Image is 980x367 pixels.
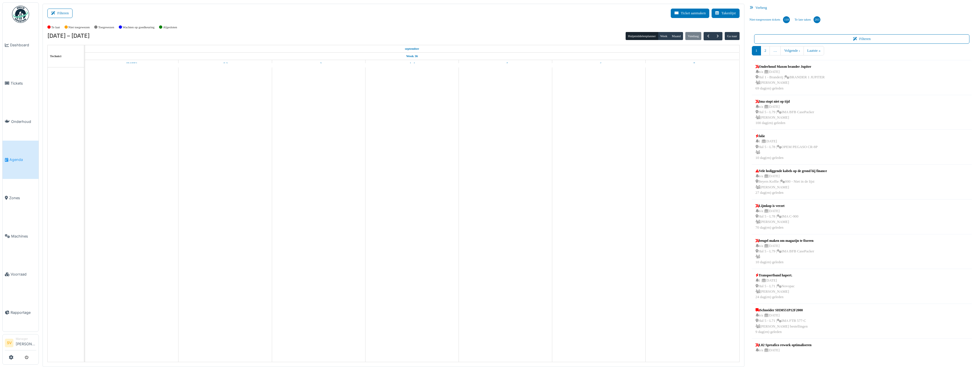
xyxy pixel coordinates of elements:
[754,271,796,301] a: Transportband hapert. 1 |[DATE] Hal 5 - L71 |Novopac [PERSON_NAME]24 dag(en) geleden
[712,9,739,18] button: Takenlijst
[3,179,39,217] a: Zones
[792,12,823,27] a: Te late taken
[756,238,814,243] div: beugel maken om magazijn te fixeren
[754,63,826,93] a: Onderhoud Maxon brander Jupiter n/a |[DATE] Hal 1 - Branderij |BRANDER 1 JUPITER [PERSON_NAME]69 ...
[9,157,36,162] span: Agenda
[11,119,36,124] span: Onderhoud
[626,32,658,40] button: Hulpmiddelenplanner
[671,9,709,18] button: Ticket aanmaken
[754,306,809,336] a: Schneider SH30551P12F2000 n/a |[DATE] Hal 5 - L71 |IMA FTB 577-C [PERSON_NAME] bestellingen9 dag(...
[11,81,36,86] span: Tickets
[756,278,795,300] div: 1 | [DATE] Hal 5 - L71 | Novopac [PERSON_NAME] 24 dag(en) geleden
[3,255,39,294] a: Voorraad
[11,310,36,315] span: Rapportage
[688,60,696,67] a: 7 september 2025
[756,208,798,230] div: n/a | [DATE] Hal 5 - L78 | IMA C-900 [PERSON_NAME] 70 dag(en) geleden
[163,25,177,30] label: Afgesloten
[756,273,795,278] div: Transportband hapert.
[756,342,812,348] div: L82 Spreafico rework optimaliseren
[3,26,39,64] a: Dashboard
[501,60,510,67] a: 5 september 2025
[713,32,722,40] button: Volgende
[756,313,808,335] div: n/a | [DATE] Hal 5 - L71 | IMA FTB 577-C [PERSON_NAME] bestellingen 9 dag(en) geleden
[403,45,421,52] a: 1 september 2025
[16,337,36,341] div: Manager
[814,16,820,23] div: 203
[756,308,808,313] div: Schneider SH30551P12F2000
[3,141,39,179] a: Agenda
[68,25,90,30] label: Niet toegewezen
[5,337,36,350] a: SV Manager[PERSON_NAME]
[98,25,114,30] label: Toegewezen
[314,60,323,67] a: 3 september 2025
[595,60,603,67] a: 6 september 2025
[5,339,13,347] li: SV
[9,195,36,201] span: Zones
[669,32,683,40] button: Maand
[704,32,713,40] button: Vorige
[405,53,419,60] a: Week 36
[51,25,60,30] label: Te laat
[747,4,977,12] div: Verberg
[756,168,827,173] div: Vele losliggende kabels op de grond bij finance
[685,32,701,40] button: Vandaag
[754,34,970,44] button: Filteren
[756,173,827,196] div: n/a | [DATE] Beyers Koffie | 000 - Niet in de lijst [PERSON_NAME] 27 dag(en) geleden
[752,46,761,55] a: 1
[123,25,155,30] label: Wachten op goedkeuring
[756,133,818,139] div: folie
[756,69,825,91] div: n/a | [DATE] Hal 1 - Branderij | BRANDER 1 JUPITER [PERSON_NAME] 69 dag(en) geleden
[780,46,804,55] a: Volgende ›
[756,139,818,161] div: 1 | [DATE] Hal 5 - L78 | OPEM PEGASO CR-8P 10 dag(en) geleden
[47,33,90,39] h2: [DATE] – [DATE]
[3,102,39,141] a: Onderhoud
[756,99,814,104] div: Ima stopt niet op tijd
[3,64,39,103] a: Tickets
[756,243,814,265] div: n/a | [DATE] Hal 5 - L79 | IMA BFB CasePacker 10 dag(en) geleden
[221,60,229,67] a: 2 september 2025
[12,6,29,23] img: Badge_color-CXgf-gQk.svg
[770,46,781,55] a: …
[747,12,792,27] a: Niet-toegewezen tickets
[3,294,39,332] a: Rapportage
[756,64,825,69] div: Onderhoud Maxon brander Jupiter
[16,337,36,349] li: [PERSON_NAME]
[47,9,73,18] button: Filteren
[408,60,416,67] a: 4 september 2025
[11,272,36,277] span: Voorraad
[754,237,816,267] a: beugel maken om magazijn te fixeren n/a |[DATE] Hal 5 - L79 |IMA BFB CasePacker 10 dag(en) geleden
[761,46,770,55] a: 2
[658,32,670,40] button: Week
[754,202,800,232] a: Lijmkop is verzet n/a |[DATE] Hal 5 - L78 |IMA C-900 [PERSON_NAME]70 dag(en) geleden
[125,60,138,67] a: 1 september 2025
[752,46,972,60] nav: pager
[756,104,814,126] div: n/a | [DATE] Hal 5 - L79 | IMA BFB CasePacker [PERSON_NAME] 100 dag(en) geleden
[10,42,36,48] span: Dashboard
[754,97,816,127] a: Ima stopt niet op tijd n/a |[DATE] Hal 5 - L79 |IMA BFB CasePacker [PERSON_NAME]100 dag(en) geleden
[50,54,61,58] span: Technici
[725,32,740,40] button: Ga naar
[11,234,36,239] span: Machines
[3,217,39,255] a: Machines
[754,167,828,197] a: Vele losliggende kabels op de grond bij finance n/a |[DATE] Beyers Koffie |000 - Niet in de lijst...
[804,46,824,55] a: Laatste »
[783,16,790,23] div: 118
[754,132,819,162] a: folie 1 |[DATE] Hal 5 - L78 |OPEM PEGASO CR-8P 10 dag(en) geleden
[756,203,798,208] div: Lijmkop is verzet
